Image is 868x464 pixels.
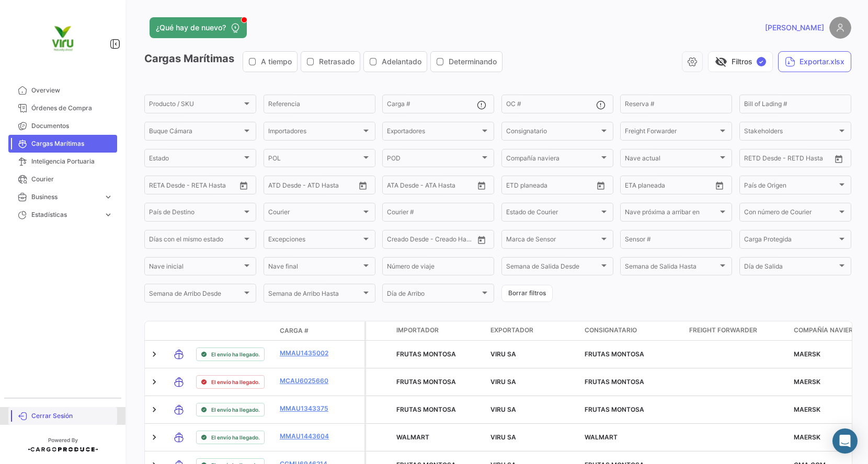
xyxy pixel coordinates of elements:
span: Overview [31,86,113,95]
span: Estadísticas [31,210,99,219]
button: Retrasado [301,52,360,72]
input: Desde [506,183,525,190]
span: Nave inicial [149,264,242,272]
a: MCAU6025660 [280,376,334,386]
span: Courier [268,210,361,217]
input: Desde [744,156,763,164]
span: MAERSK [794,405,820,413]
span: POD [387,156,480,164]
span: VIRU SA [490,378,516,386]
a: Expand/Collapse Row [149,432,159,443]
span: Semana de Arribo Desde [149,292,242,299]
span: Freight Forwarder [625,129,718,136]
datatable-header-cell: Modo de Transporte [166,327,192,335]
span: Día de Arribo [387,292,480,299]
span: Marca de Sensor [506,237,599,245]
span: [PERSON_NAME] [765,22,824,33]
button: Open calendar [236,178,252,193]
span: Semana de Salida Desde [506,264,599,272]
span: Importador [396,326,439,335]
span: Cargas Marítimas [31,139,113,148]
input: Hasta [532,183,574,190]
span: Excepciones [268,237,361,245]
span: Inteligencia Portuaria [31,157,113,166]
datatable-header-cell: Importador [392,321,486,340]
button: Open calendar [355,178,371,193]
input: Creado Hasta [432,237,474,245]
input: ATA Hasta [426,183,467,190]
a: MMAU1435002 [280,349,334,358]
span: Nave final [268,264,361,272]
span: Documentos [31,121,113,131]
span: Compañía naviera [794,326,858,335]
a: Courier [8,170,117,188]
img: placeholder-user.png [829,17,851,39]
span: ¿Qué hay de nuevo? [156,22,226,33]
span: Carga # [280,326,309,335]
a: Overview [8,82,117,99]
datatable-header-cell: Freight Forwarder [685,321,790,340]
span: Semana de Arribo Hasta [268,292,361,299]
button: Exportar.xlsx [778,51,851,72]
datatable-header-cell: Consignatario [580,321,685,340]
span: Buque Cámara [149,129,242,136]
span: Compañía naviera [506,156,599,164]
input: Desde [149,183,168,190]
span: Estado de Courier [506,210,599,217]
datatable-header-cell: Exportador [486,321,580,340]
span: Retrasado [319,56,355,67]
input: Hasta [651,183,692,190]
span: MAERSK [794,350,820,358]
span: Órdenes de Compra [31,103,113,113]
span: Producto / SKU [149,102,242,109]
span: Día de Salida [744,264,837,272]
span: Courier [31,175,113,184]
a: Expand/Collapse Row [149,377,159,387]
span: MAERSK [794,378,820,386]
span: FRUTAS MONTOSA [585,378,644,386]
span: Carga Protegida [744,237,837,245]
span: FRUTAS MONTOSA [396,350,456,358]
button: A tiempo [243,52,297,72]
button: Open calendar [712,178,727,193]
input: ATD Hasta [309,183,350,190]
button: Adelantado [364,52,427,72]
button: Determinando [431,52,502,72]
button: visibility_offFiltros✓ [708,51,773,72]
datatable-header-cell: Carga Protegida [366,321,392,340]
a: Expand/Collapse Row [149,404,159,415]
input: Creado Desde [387,237,425,245]
a: MMAU1343375 [280,404,334,413]
span: Exportador [490,326,533,335]
a: MMAU1443604 [280,432,334,441]
span: Exportadores [387,129,480,136]
span: Estado [149,156,242,164]
button: Open calendar [474,178,489,193]
span: Importadores [268,129,361,136]
a: Cargas Marítimas [8,135,117,153]
span: WALMART [585,433,618,441]
span: País de Destino [149,210,242,217]
input: Hasta [770,156,812,164]
span: MAERSK [794,433,820,441]
span: El envío ha llegado. [211,350,260,358]
img: viru.png [37,13,89,65]
span: Nave actual [625,156,718,164]
span: expand_more [104,210,113,219]
span: Nave próxima a arribar en [625,210,718,217]
h3: Cargas Marítimas [144,51,506,72]
datatable-header-cell: Estado de Envio [192,327,276,335]
span: El envío ha llegado. [211,433,260,442]
a: Inteligencia Portuaria [8,153,117,170]
a: Expand/Collapse Row [149,349,159,359]
span: VIRU SA [490,350,516,358]
button: Open calendar [593,178,609,193]
span: VIRU SA [490,433,516,441]
span: Determinando [449,56,497,67]
span: VIRU SA [490,405,516,413]
span: POL [268,156,361,164]
input: Desde [625,183,644,190]
span: FRUTAS MONTOSA [396,378,456,386]
span: Días con el mismo estado [149,237,242,245]
input: ATA Desde [387,183,419,190]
